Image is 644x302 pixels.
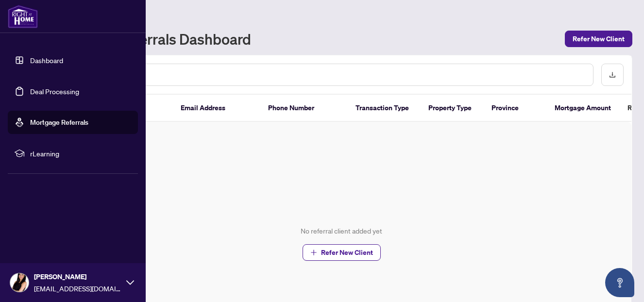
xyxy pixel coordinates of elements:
[609,71,616,78] span: download
[348,95,421,122] th: Transaction Type
[321,245,373,260] span: Refer New Client
[260,95,348,122] th: Phone Number
[421,95,484,122] th: Property Type
[34,283,121,294] span: [EMAIL_ADDRESS][DOMAIN_NAME]
[30,148,131,159] span: rLearning
[601,64,624,86] button: download
[573,31,625,47] span: Refer New Client
[30,87,79,96] a: Deal Processing
[547,95,620,122] th: Mortgage Amount
[10,273,29,292] img: Profile Icon
[605,268,634,297] button: Open asap
[34,271,121,282] span: [PERSON_NAME]
[565,31,632,47] button: Refer New Client
[30,118,88,127] a: Mortgage Referrals
[484,95,547,122] th: Province
[310,249,317,256] span: plus
[8,5,38,28] img: logo
[51,31,251,47] h1: Mortgage Referrals Dashboard
[301,226,382,236] div: No referral client added yet
[30,56,63,65] a: Dashboard
[173,95,260,122] th: Email Address
[303,244,381,261] button: Refer New Client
